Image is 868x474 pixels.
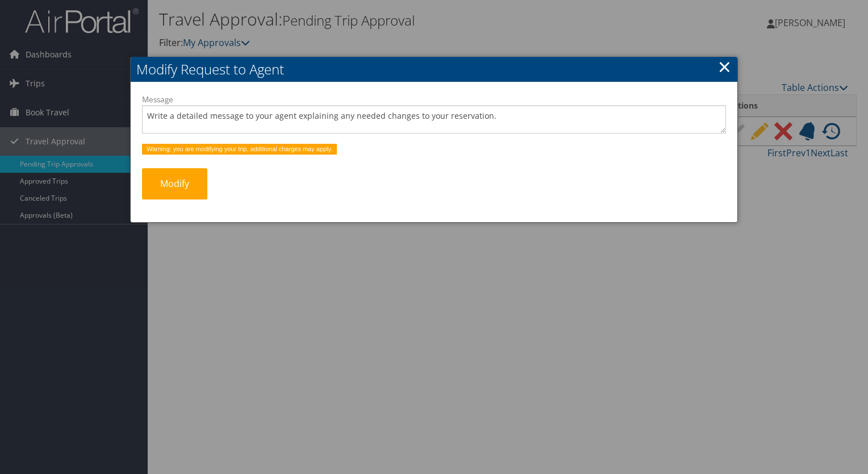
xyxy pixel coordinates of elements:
span: Warning: you are modifying your trip, additional charges may apply. [142,144,337,155]
h2: Modify Request to Agent [131,57,737,82]
a: Modify [142,168,207,199]
textarea: Message Warning: you are modifying your trip, additional charges may apply. [142,105,726,134]
label: Message [142,94,726,155]
a: × [718,55,731,78]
